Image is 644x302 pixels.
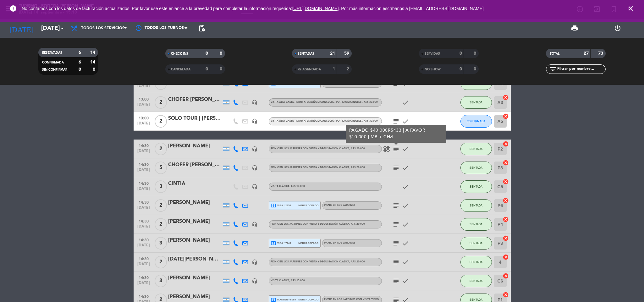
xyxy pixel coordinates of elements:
[460,51,462,56] strong: 0
[171,52,188,55] span: CHECK INS
[171,68,190,71] span: CANCELADA
[470,204,482,207] span: SENTADA
[136,84,151,91] span: [DATE]
[79,67,81,72] strong: 0
[503,273,509,279] i: cancel
[136,187,151,194] span: [DATE]
[324,242,355,244] span: PICNIC EN LOS JARDINES
[155,162,167,174] span: 5
[425,52,440,55] span: SERVIDAS
[271,240,291,246] span: visa * 7245
[402,221,409,228] i: check
[155,275,167,287] span: 3
[79,50,81,55] strong: 6
[271,147,365,150] span: PICNIC EN LOS JARDINES CON VISITA Y DEGUSTACIÓN CLÁSICA
[470,147,482,151] span: SENTADA
[503,113,509,119] i: cancel
[614,25,621,32] i: power_settings_new
[168,114,222,123] div: SOLO TOUR | [PERSON_NAME]
[136,168,151,175] span: [DATE]
[198,25,206,32] span: pending_actions
[155,180,167,193] span: 3
[271,279,305,282] span: VISITA CLÁSICA
[168,236,222,244] div: [PERSON_NAME]
[460,180,492,193] button: SENTADA
[252,100,257,105] i: headset_mic
[168,217,222,226] div: [PERSON_NAME]
[402,239,409,247] i: check
[596,19,639,38] div: LOG OUT
[79,60,81,64] strong: 6
[503,216,509,222] i: cancel
[136,161,151,168] span: 14:30
[58,25,66,32] i: arrow_drop_down
[136,114,151,121] span: 13:00
[383,145,390,153] i: healing
[392,202,400,209] i: subject
[549,65,557,73] i: filter_list
[206,51,208,56] strong: 0
[90,60,96,64] strong: 14
[460,275,492,287] button: SENTADA
[155,199,167,212] span: 2
[292,6,339,11] a: [URL][DOMAIN_NAME]
[470,298,482,301] span: SENTADA
[252,222,257,227] i: headset_mic
[333,67,335,71] strong: 1
[155,218,167,231] span: 2
[550,52,559,55] span: TOTAL
[271,223,365,225] span: PICNIC EN LOS JARDINES CON VISITA Y DEGUSTACIÓN CLÁSICA
[350,147,365,150] span: , ARS 20.000
[402,183,409,190] i: check
[271,185,305,188] span: VISITA CLÁSICA
[252,118,257,124] i: headset_mic
[470,101,482,104] span: SENTADA
[460,218,492,231] button: SENTADA
[350,166,365,169] span: , ARS 20.000
[392,258,400,266] i: subject
[362,120,378,122] span: , ARS 30.000
[271,120,378,122] span: VISITA ALTA GAMA - IDIOMA: ESPAÑOL (Consultar por idioma ingles)
[90,50,96,55] strong: 14
[220,67,223,71] strong: 0
[168,199,222,207] div: [PERSON_NAME]
[136,206,151,213] span: [DATE]
[402,99,409,106] i: check
[168,180,222,188] div: CINTIA
[392,277,400,285] i: subject
[136,274,151,281] span: 14:30
[136,243,151,250] span: [DATE]
[324,298,403,301] span: PICNIC EN LOS JARDINES CON VISITA Y DEGUSTACIÓN CLÁSICA
[81,26,124,30] span: Todos los servicios
[503,254,509,260] i: cancel
[598,51,604,56] strong: 73
[330,51,335,56] strong: 21
[503,94,509,101] i: cancel
[271,203,291,208] span: visa * 2955
[220,51,223,56] strong: 0
[136,293,151,300] span: 14:30
[136,281,151,288] span: [DATE]
[42,68,67,71] span: SIN CONFIRMAR
[271,166,365,169] span: PICNIC EN LOS JARDINES CON VISITA Y DEGUSTACIÓN CLÁSICA
[350,223,365,225] span: , ARS 20.000
[402,118,409,125] i: check
[298,52,314,55] span: SENTADAS
[402,202,409,209] i: check
[392,118,400,125] i: subject
[136,236,151,243] span: 14:30
[136,262,151,269] span: [DATE]
[460,237,492,250] button: SENTADA
[324,204,355,206] span: PICNIC EN LOS JARDINES
[571,25,578,32] span: print
[584,51,589,56] strong: 27
[392,145,400,153] i: subject
[155,115,167,128] span: 2
[467,119,485,123] span: CONFIRMADA
[289,279,305,282] span: , ARS 13.000
[271,101,378,103] span: VISITA ALTA GAMA - IDIOMA: ESPAÑOL (Consultar por idioma ingles)
[136,102,151,110] span: [DATE]
[136,142,151,149] span: 14:30
[206,67,208,71] strong: 0
[402,277,409,285] i: check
